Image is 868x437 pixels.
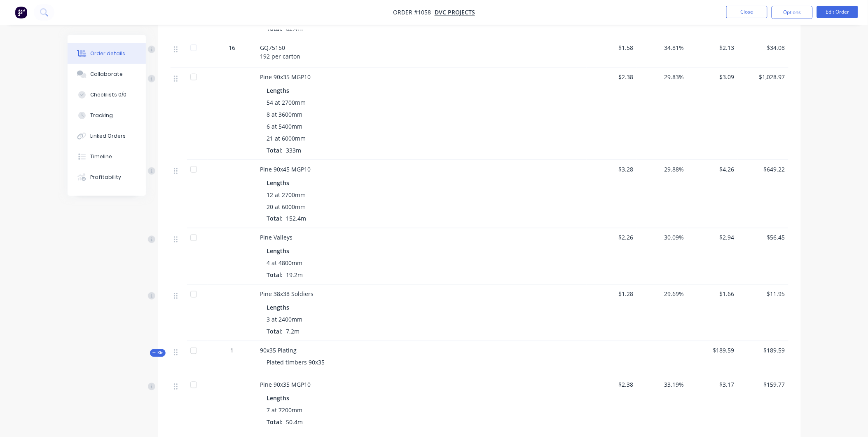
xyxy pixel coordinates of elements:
span: $2.13 [691,43,735,52]
button: Tracking [68,105,146,126]
button: Edit Order [817,6,858,18]
span: 3 at 2400mm [267,315,303,324]
span: Total: [267,271,283,279]
span: $3.28 [590,165,634,174]
span: 34.81% [640,43,684,52]
button: Timeline [68,146,146,167]
span: $34.08 [741,43,785,52]
span: Pine 90x35 MGP10 [260,73,311,81]
span: $2.26 [590,233,634,242]
span: 8 at 3600mm [267,110,303,119]
span: 62.4m [283,25,306,33]
span: $2.38 [590,381,634,389]
button: Profitability [68,167,146,188]
button: Collaborate [68,64,146,85]
span: 7 at 7200mm [267,406,303,415]
span: 1 [231,346,234,355]
span: $3.17 [691,381,735,389]
span: 30.09% [640,233,684,242]
button: Order details [68,43,146,64]
span: Pine 38x38 Soldiers [260,290,314,298]
span: 20 at 6000mm [267,202,306,211]
span: Total: [267,215,283,223]
span: GQ75150 192 per carton [260,44,301,60]
span: 152.4m [283,215,310,223]
div: Timeline [90,153,112,160]
button: Checklists 0/0 [68,85,146,105]
div: Order details [90,50,125,57]
span: $1.58 [590,43,634,52]
span: $2.38 [590,73,634,81]
a: DVC Projects [435,9,475,16]
span: Lengths [267,179,290,187]
span: $189.59 [741,346,785,355]
span: Total: [267,328,283,336]
span: $159.77 [741,381,785,389]
span: 33.19% [640,381,684,389]
button: Close [726,6,767,18]
span: 29.88% [640,165,684,174]
span: Total: [267,146,283,154]
span: $1,028.97 [741,73,785,81]
span: $1.28 [590,290,634,298]
button: Options [772,6,813,19]
button: Kit [150,349,166,357]
span: Total: [267,418,283,426]
span: 19.2m [283,271,306,279]
span: 333m [283,146,305,154]
span: Lengths [267,86,290,95]
span: 4 at 4800mm [267,259,303,268]
div: Profitability [90,174,121,181]
span: 12 at 2700mm [267,190,306,199]
span: 6 at 5400mm [267,122,303,131]
button: Linked Orders [68,126,146,146]
span: Plated timbers 90x35 [267,359,325,367]
span: Pine 90x45 MGP10 [260,165,311,173]
span: 21 at 6000mm [267,134,306,143]
div: Checklists 0/0 [90,91,126,99]
span: Lengths [267,247,290,256]
span: $4.26 [691,165,735,174]
span: 7.2m [283,328,303,336]
span: Kit [152,350,163,356]
span: Total: [267,25,283,33]
img: Factory [15,6,27,19]
span: $189.59 [691,346,735,355]
span: $3.09 [691,73,735,81]
span: 29.83% [640,73,684,81]
span: Lengths [267,394,290,403]
span: Lengths [267,303,290,312]
div: Collaborate [90,70,123,78]
span: $1.66 [691,290,735,298]
div: Linked Orders [90,132,126,140]
span: $11.95 [741,290,785,298]
span: 16 [229,43,236,52]
span: Order #1058 - [393,9,435,16]
span: Pine Valleys [260,234,293,242]
span: 90x35 Plating [260,347,297,355]
span: $2.94 [691,233,735,242]
span: $649.22 [741,165,785,174]
span: 54 at 2700mm [267,98,306,107]
span: $56.45 [741,233,785,242]
span: 29.69% [640,290,684,298]
div: Tracking [90,112,113,119]
span: Pine 90x35 MGP10 [260,381,311,389]
span: 50.4m [283,418,306,426]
